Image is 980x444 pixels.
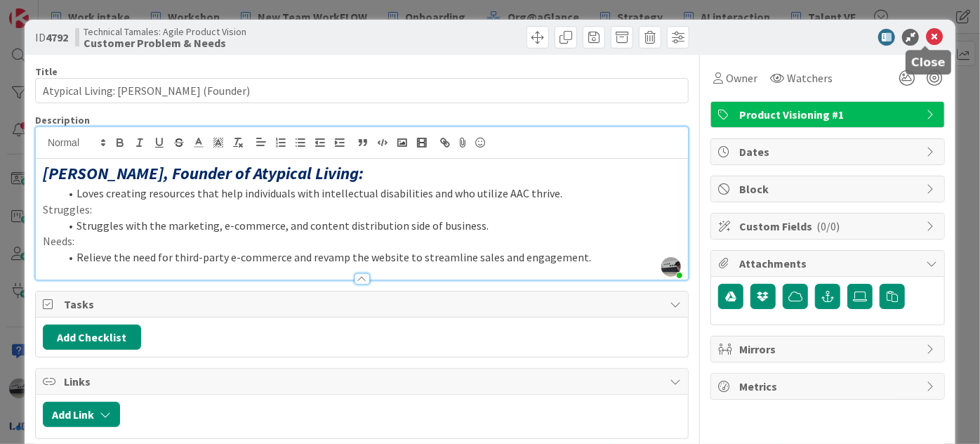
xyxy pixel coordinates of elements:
li: Relieve the need for third-party e-commerce and revamp the website to streamline sales and engage... [60,249,681,266]
li: Struggles with the marketing, e-commerce, and content distribution side of business. [60,218,681,234]
span: ID [35,29,68,46]
b: 4792 [46,30,68,44]
span: Mirrors [739,341,919,358]
img: jIClQ55mJEe4la83176FWmfCkxn1SgSj.jpg [661,257,681,277]
em: [PERSON_NAME], Founder of Atypical Living: [43,162,364,184]
span: ( 0/0 ) [816,219,840,233]
span: Links [64,373,663,390]
label: Title [35,65,58,78]
p: Needs: [43,233,681,249]
button: Add Checklist [43,325,141,350]
span: Block [739,181,919,197]
span: Owner [726,70,757,86]
span: Metrics [739,378,919,395]
span: Technical Tamales: Agile Product Vision [84,26,246,37]
span: Custom Fields [739,218,919,235]
span: Product Visioning #1 [739,106,919,123]
span: Description [35,114,90,126]
span: Attachments [739,255,919,272]
span: Dates [739,143,919,160]
h5: Close [911,55,946,69]
span: Watchers [787,70,833,86]
span: Tasks [64,296,663,313]
p: Struggles: [43,202,681,218]
input: type card name here... [35,78,689,103]
li: Loves creating resources that help individuals with intellectual disabilities and who utilize AAC... [60,185,681,202]
b: Customer Problem & Needs [84,37,246,48]
button: Add Link [43,402,120,427]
